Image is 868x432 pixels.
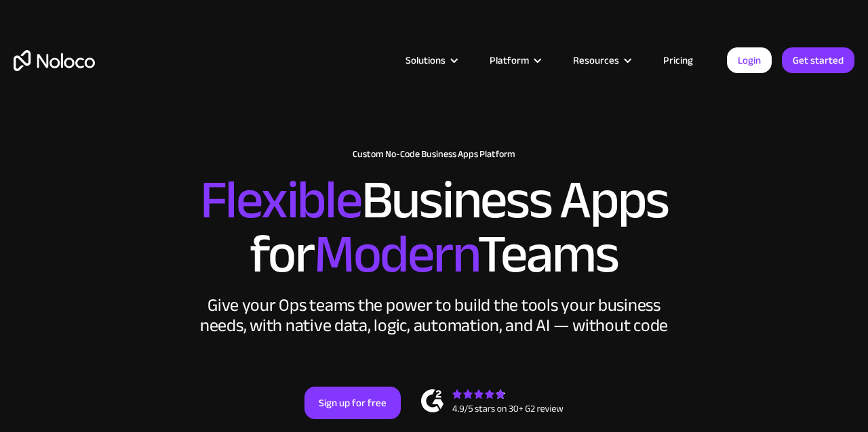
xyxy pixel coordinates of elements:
[490,51,529,69] div: Platform
[14,50,95,71] a: home
[14,149,854,160] h1: Custom No-Code Business Apps Platform
[200,150,361,251] span: Flexible
[473,51,556,69] div: Platform
[304,387,401,419] a: Sign up for free
[197,295,671,336] div: Give your Ops teams the power to build the tools your business needs, with native data, logic, au...
[782,47,854,73] a: Get started
[406,51,446,69] div: Solutions
[389,51,473,69] div: Solutions
[727,47,772,73] a: Login
[556,51,646,69] div: Resources
[646,51,710,69] a: Pricing
[573,51,619,69] div: Resources
[14,173,854,282] h2: Business Apps for Teams
[314,204,477,305] span: Modern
